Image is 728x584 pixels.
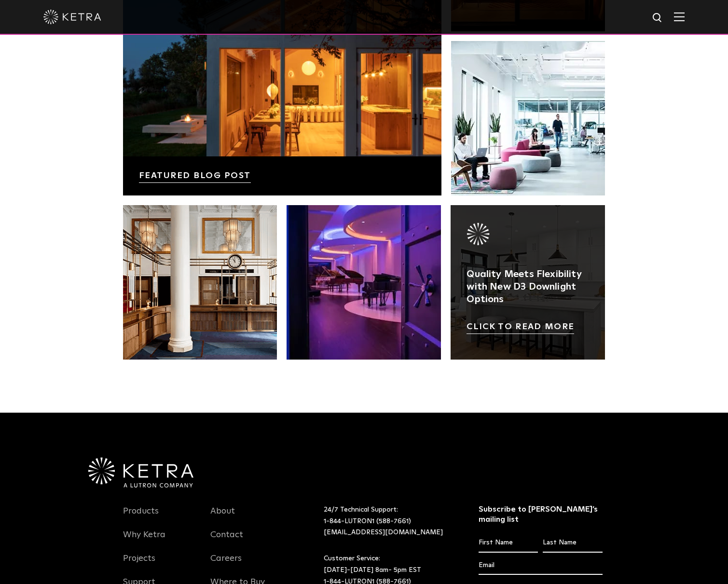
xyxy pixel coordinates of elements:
[88,458,193,487] img: Ketra-aLutronCo_White_RGB
[543,534,602,552] input: Last Name
[324,529,443,536] a: [EMAIL_ADDRESS][DOMAIN_NAME]
[210,506,235,528] a: About
[479,504,603,525] h3: Subscribe to [PERSON_NAME]’s mailing list
[210,553,242,575] a: Careers
[652,12,664,24] img: search icon
[324,518,411,525] a: 1-844-LUTRON1 (588-7661)
[123,529,165,552] a: Why Ketra
[43,10,101,24] img: ketra-logo-2019-white
[479,556,603,575] input: Email
[324,504,454,539] p: 24/7 Technical Support:
[674,12,685,21] img: Hamburger%20Nav.svg
[123,506,159,528] a: Products
[123,553,155,575] a: Projects
[210,529,243,552] a: Contact
[479,534,538,552] input: First Name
